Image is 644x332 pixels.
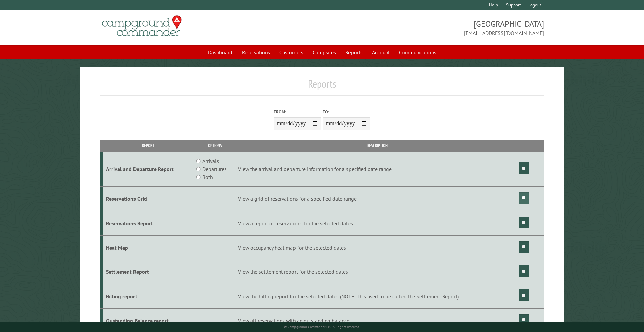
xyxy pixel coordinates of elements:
td: Billing report [103,284,194,309]
label: To: [323,109,370,115]
td: View the settlement report for the selected dates [237,260,517,284]
td: View a grid of reservations for a specified date range [237,187,517,211]
small: © Campground Commander LLC. All rights reserved. [284,325,360,329]
a: Campsites [309,46,340,59]
th: Report [103,140,194,151]
th: Description [237,140,517,151]
th: Options [193,140,237,151]
td: View the arrival and departure information for a specified date range [237,152,517,187]
label: Both [202,173,213,181]
label: From: [274,109,321,115]
td: Reservations Grid [103,187,194,211]
span: [GEOGRAPHIC_DATA] [EMAIL_ADDRESS][DOMAIN_NAME] [322,18,544,37]
td: View the billing report for the selected dates (NOTE: This used to be called the Settlement Report) [237,284,517,309]
a: Customers [275,46,307,59]
a: Dashboard [204,46,236,59]
td: Arrival and Departure Report [103,152,194,187]
label: Departures [202,165,227,173]
a: Reservations [238,46,274,59]
td: Heat Map [103,235,194,260]
td: View occupancy heat map for the selected dates [237,235,517,260]
td: Reservations Report [103,211,194,235]
a: Account [368,46,394,59]
h1: Reports [100,77,544,96]
a: Communications [395,46,440,59]
a: Reports [341,46,367,59]
td: View a report of reservations for the selected dates [237,211,517,235]
label: Arrivals [202,157,219,165]
img: Campground Commander [100,13,184,39]
td: Settlement Report [103,260,194,284]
